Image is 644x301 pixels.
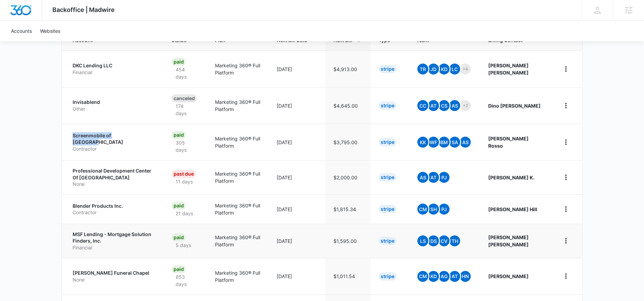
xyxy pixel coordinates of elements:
[439,271,450,282] span: AG
[439,172,450,183] span: PJ
[73,270,155,276] p: [PERSON_NAME] Funeral Chapel
[172,102,199,117] p: 174 days
[449,137,460,148] span: SA
[73,99,155,106] p: Invisablend
[325,224,370,258] td: $1,595.00
[449,64,460,74] span: LC
[73,231,155,251] a: MSF Lending - Mortgage Solution Finders, Inc.Financial
[172,58,186,66] div: Paid
[215,202,260,216] p: Marketing 360® Full Platform
[215,135,260,149] p: Marketing 360® Full Platform
[488,103,541,109] strong: Dino [PERSON_NAME]
[560,172,571,183] button: home
[428,271,439,282] span: kD
[172,242,195,249] p: 5 days
[73,167,155,188] a: Professional Development Center Of [GEOGRAPHIC_DATA]None
[439,204,450,215] span: PJ
[73,132,155,152] a: Screenmobile of [GEOGRAPHIC_DATA]Contractor
[215,98,260,113] p: Marketing 360® Full Platform
[428,204,439,215] span: SH
[560,204,571,215] button: home
[52,6,115,13] span: Backoffice | Madwire
[560,137,571,148] button: home
[417,64,428,74] span: TR
[268,124,325,160] td: [DATE]
[73,99,155,112] a: InvisablendOther
[379,272,396,281] div: Stripe
[325,87,370,124] td: $4,645.00
[172,170,196,178] div: Past Due
[73,106,155,112] p: Other
[73,62,155,76] a: DKC Lending LLCFinancial
[172,265,186,273] div: Paid
[172,139,199,153] p: 305 days
[439,100,450,111] span: CS
[36,20,64,41] a: Websites
[172,131,186,139] div: Paid
[449,271,460,282] span: AT
[488,136,529,149] strong: [PERSON_NAME] Rosso
[460,64,471,74] span: +4
[488,206,537,212] strong: [PERSON_NAME] Hill
[379,101,396,110] div: Stripe
[172,273,199,288] p: 853 days
[460,100,471,111] span: +2
[560,64,571,74] button: home
[73,69,155,76] p: Financial
[215,234,260,248] p: Marketing 360® Full Platform
[172,94,197,102] div: Canceled
[488,175,534,180] strong: [PERSON_NAME] K.
[417,271,428,282] span: CM
[460,137,471,148] span: AS
[325,124,370,160] td: $3,795.00
[73,203,155,209] p: Blender Products Inc.
[215,269,260,284] p: Marketing 360® Full Platform
[449,235,460,246] span: TH
[215,170,260,184] p: Marketing 360® Full Platform
[325,194,370,224] td: $1,815.34
[268,194,325,224] td: [DATE]
[325,258,370,295] td: $1,011.54
[428,100,439,111] span: AT
[73,209,155,216] p: Contractor
[7,20,36,41] a: Accounts
[560,100,571,111] button: home
[379,205,396,213] div: Stripe
[439,235,450,246] span: Cv
[379,173,396,181] div: Stripe
[379,65,396,73] div: Stripe
[172,66,199,80] p: 454 days
[560,235,571,246] button: home
[417,137,428,148] span: KK
[172,178,197,185] p: 11 days
[379,237,396,245] div: Stripe
[439,137,450,148] span: BM
[172,202,186,210] div: Paid
[73,270,155,283] a: [PERSON_NAME] Funeral ChapelNone
[417,100,428,111] span: CC
[449,100,460,111] span: AS
[73,203,155,216] a: Blender Products Inc.Contractor
[488,234,529,247] strong: [PERSON_NAME] [PERSON_NAME]
[417,204,428,215] span: CM
[268,51,325,87] td: [DATE]
[428,137,439,148] span: WF
[488,63,529,76] strong: [PERSON_NAME] [PERSON_NAME]
[73,62,155,69] p: DKC Lending LLC
[268,87,325,124] td: [DATE]
[73,231,155,244] p: MSF Lending - Mortgage Solution Finders, Inc.
[73,146,155,152] p: Contractor
[428,64,439,74] span: JD
[215,62,260,76] p: Marketing 360® Full Platform
[73,244,155,251] p: Financial
[417,235,428,246] span: LS
[73,132,155,146] p: Screenmobile of [GEOGRAPHIC_DATA]
[560,271,571,282] button: home
[268,258,325,295] td: [DATE]
[325,51,370,87] td: $4,913.00
[268,160,325,194] td: [DATE]
[73,181,155,188] p: None
[488,273,529,279] strong: [PERSON_NAME]
[428,235,439,246] span: DS
[172,210,197,217] p: 21 days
